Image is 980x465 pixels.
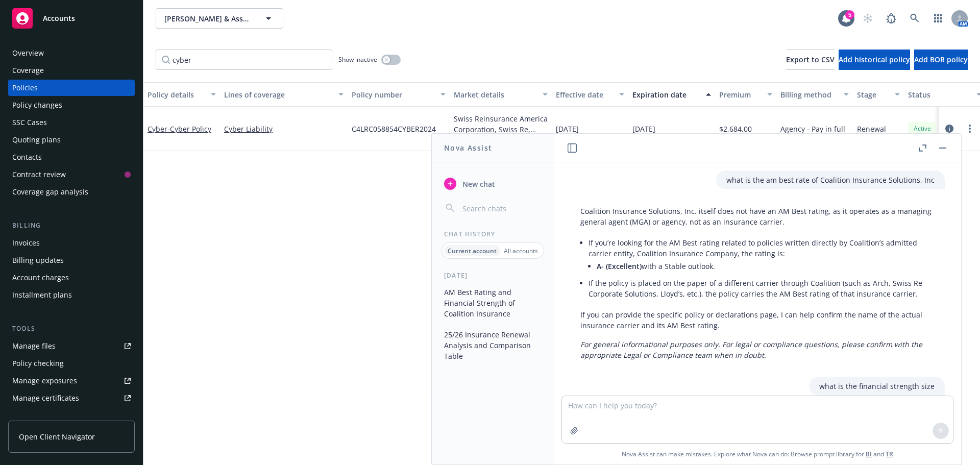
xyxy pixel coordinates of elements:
div: Lines of coverage [224,89,332,100]
div: Manage certificates [12,390,79,406]
p: what is the financial strength size [819,381,935,391]
div: Contract review [12,166,66,183]
p: what is the am best rate of Coalition Insurance Solutions, Inc [726,175,935,185]
p: All accounts [504,247,538,255]
div: Account charges [12,270,69,286]
span: [DATE] [556,124,579,134]
button: Add BOR policy [914,50,968,70]
div: Quoting plans [12,132,61,148]
span: [PERSON_NAME] & Associates CPAs, LLP [164,13,253,24]
button: Stage [853,82,904,107]
a: Policy changes [8,97,135,113]
span: Accounts [43,14,75,22]
a: Account charges [8,270,135,286]
a: Switch app [928,8,948,29]
span: Nova Assist can make mistakes. Explore what Nova can do: Browse prompt library for and [558,444,957,464]
button: Add historical policy [839,50,910,70]
button: Effective date [552,82,628,107]
div: Swiss Reinsurance America Corporation, Swiss Re, Coalition Insurance Solutions (MGA), Amwins [454,113,548,135]
a: Cyber [148,124,211,134]
a: Overview [8,45,135,61]
a: more [964,123,976,135]
a: Report a Bug [881,8,901,29]
a: Coverage [8,62,135,79]
a: Contract review [8,166,135,183]
div: Manage exposures [12,373,77,389]
span: Export to CSV [786,55,835,64]
span: Open Client Navigator [19,431,95,442]
span: C4LRC058854CYBER2024 [352,124,436,134]
a: Accounts [8,4,135,33]
a: Cyber Liability [224,124,344,134]
a: TR [886,450,893,458]
em: For general informational purposes only. For legal or compliance questions, please confirm with t... [580,339,922,360]
a: BI [866,450,872,458]
li: with a Stable outlook. [597,259,935,274]
div: Invoices [12,235,40,251]
div: Policy details [148,89,205,100]
div: Status [908,89,970,100]
a: Manage exposures [8,373,135,389]
div: Market details [454,89,536,100]
a: Search [904,8,925,29]
div: Effective date [556,89,613,100]
button: Billing method [776,82,853,107]
div: 5 [845,10,854,19]
a: Manage claims [8,407,135,424]
span: Agency - Pay in full [780,124,845,134]
div: Premium [719,89,761,100]
input: Search chats [460,201,542,215]
div: Expiration date [632,89,700,100]
div: Policies [12,80,38,96]
div: SSC Cases [12,114,47,131]
button: Policy number [348,82,450,107]
div: Policy number [352,89,434,100]
span: New chat [460,179,495,189]
span: Add BOR policy [914,55,968,64]
a: Coverage gap analysis [8,184,135,200]
a: Billing updates [8,252,135,268]
a: Quoting plans [8,132,135,148]
div: Stage [857,89,889,100]
div: Coverage [12,62,44,79]
button: New chat [440,175,546,193]
span: Renewal [857,124,886,134]
a: Installment plans [8,287,135,303]
button: Premium [715,82,776,107]
div: Policy changes [12,97,62,113]
a: Manage files [8,338,135,354]
div: Installment plans [12,287,72,303]
span: [DATE] [632,124,655,134]
div: Tools [8,324,135,334]
h1: Nova Assist [444,142,492,153]
input: Filter by keyword... [156,50,332,70]
a: SSC Cases [8,114,135,131]
a: Policy checking [8,355,135,372]
button: 25/26 Insurance Renewal Analysis and Comparison Table [440,326,546,364]
span: - Cyber Policy [167,124,211,134]
p: Current account [448,247,497,255]
p: If you can provide the specific policy or declarations page, I can help confirm the name of the a... [580,309,935,331]
div: Billing updates [12,252,64,268]
div: [DATE] [432,271,554,280]
div: Manage claims [12,407,64,424]
span: Show inactive [338,55,377,64]
div: Manage files [12,338,56,354]
li: If the policy is placed on the paper of a different carrier through Coalition (such as Arch, Swis... [589,276,935,301]
span: Add historical policy [839,55,910,64]
div: Overview [12,45,44,61]
span: A- (Excellent) [597,261,642,271]
button: Export to CSV [786,50,835,70]
div: Coverage gap analysis [12,184,88,200]
a: Policies [8,80,135,96]
a: circleInformation [943,123,955,135]
p: Coalition Insurance Solutions, Inc. itself does not have an AM Best rating, as it operates as a m... [580,206,935,227]
a: Manage certificates [8,390,135,406]
div: Billing method [780,89,838,100]
a: Start snowing [857,8,878,29]
button: [PERSON_NAME] & Associates CPAs, LLP [156,8,283,29]
div: Billing [8,221,135,231]
div: Contacts [12,149,42,165]
a: Contacts [8,149,135,165]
